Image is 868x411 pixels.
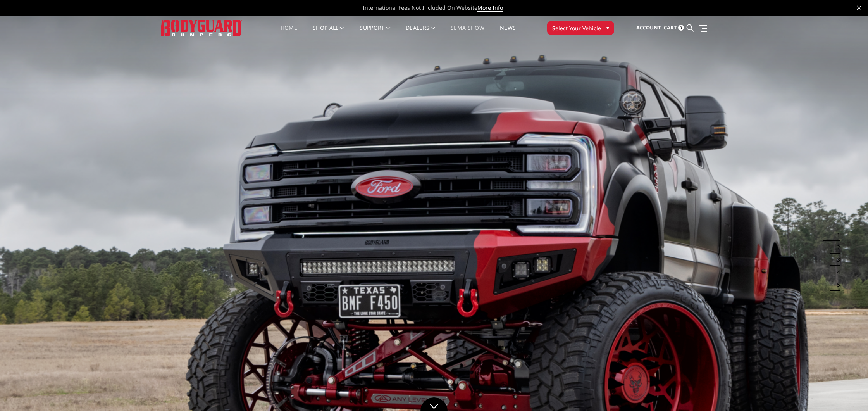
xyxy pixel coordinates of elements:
[420,397,448,411] a: Click to Down
[832,241,840,254] button: 2 of 5
[477,4,503,12] a: More Info
[313,25,344,40] a: shop all
[832,266,840,278] button: 4 of 5
[606,24,609,32] span: ▾
[547,21,614,35] button: Select Your Vehicle
[832,254,840,266] button: 3 of 5
[636,24,661,31] span: Account
[406,25,435,40] a: Dealers
[360,25,390,40] a: Support
[161,20,242,36] img: BODYGUARD BUMPERS
[281,25,297,40] a: Home
[552,24,601,32] span: Select Your Vehicle
[832,278,840,291] button: 5 of 5
[829,374,868,411] iframe: Chat Widget
[636,17,661,38] a: Account
[451,25,484,40] a: SEMA Show
[678,25,684,31] span: 0
[500,25,516,40] a: News
[664,17,684,38] a: Cart 0
[664,24,677,31] span: Cart
[832,229,840,241] button: 1 of 5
